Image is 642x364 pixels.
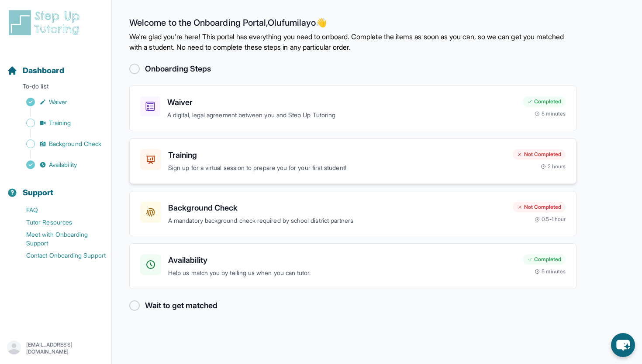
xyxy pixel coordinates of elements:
img: logo [7,9,85,37]
p: To-do list [3,82,108,94]
a: Contact Onboarding Support [7,249,111,262]
p: Help us match you by telling us when you can tutor. [168,268,516,278]
button: Dashboard [3,51,108,80]
div: 5 minutes [535,110,566,117]
button: Support [3,173,108,202]
p: A digital, legal agreement between you and Step Up Tutoring [167,110,516,120]
span: Training [49,119,71,127]
a: FAQ [7,204,111,216]
a: Training [7,117,111,129]
h2: Onboarding Steps [145,63,211,75]
div: Completed [523,96,566,107]
span: Waiver [49,98,67,106]
div: Not Completed [513,149,566,160]
h3: Training [168,149,506,161]
a: Dashboard [7,65,64,77]
a: Background Check [7,138,111,150]
div: 5 minutes [535,268,566,275]
div: Not Completed [513,202,566,212]
a: Tutor Resources [7,216,111,228]
p: We're glad you're here! This portal has everything you need to onboard. Complete the items as soo... [129,31,576,52]
button: chat-button [611,333,635,357]
a: AvailabilityHelp us match you by telling us when you can tutor.Completed5 minutes [129,243,576,289]
span: Dashboard [23,65,64,77]
a: Waiver [7,96,111,108]
h2: Welcome to the Onboarding Portal, Olufumilayo 👋 [129,17,576,31]
span: Support [23,187,54,199]
p: [EMAIL_ADDRESS][DOMAIN_NAME] [26,341,104,355]
div: Completed [523,254,566,265]
div: 2 hours [541,163,566,170]
h3: Availability [168,254,516,266]
a: Background CheckA mandatory background check required by school district partnersNot Completed0.5... [129,191,576,237]
div: 0.5-1 hour [535,216,566,223]
a: TrainingSign up for a virtual session to prepare you for your first student!Not Completed2 hours [129,138,576,184]
button: [EMAIL_ADDRESS][DOMAIN_NAME] [7,340,104,356]
a: Availability [7,159,111,171]
h3: Waiver [167,96,516,109]
span: Background Check [49,139,101,148]
p: A mandatory background check required by school district partners [168,216,506,226]
h3: Background Check [168,202,506,214]
span: Availability [49,160,77,169]
a: Meet with Onboarding Support [7,228,111,249]
h2: Wait to get matched [145,299,217,312]
p: Sign up for a virtual session to prepare you for your first student! [168,163,506,173]
a: WaiverA digital, legal agreement between you and Step Up TutoringCompleted5 minutes [129,85,576,131]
